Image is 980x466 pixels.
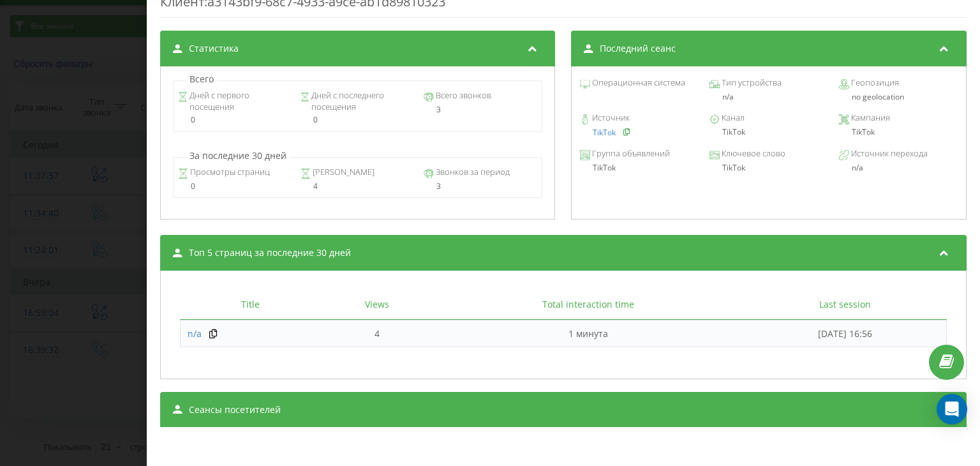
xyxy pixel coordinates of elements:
span: Дней с первого посещения [188,89,292,112]
div: 0 [301,116,415,124]
span: Статистика [189,42,239,55]
span: Геопозиция [850,77,900,89]
div: 0 [178,182,292,191]
span: Последний сеанс [600,42,676,55]
span: [PERSON_NAME] [311,166,375,179]
div: 4 [301,182,415,191]
span: Группа объявлений [591,147,671,160]
th: Title [180,290,320,320]
td: 1 минута [433,320,745,348]
div: TikTok [581,163,699,172]
span: Канал [720,112,745,124]
div: TikTok [710,163,828,172]
span: Тип устройства [720,77,782,89]
span: Источник перехода [850,147,928,160]
span: Ключевое слово [720,147,786,160]
span: Сеансы посетителей [189,403,281,416]
span: Источник [591,112,630,124]
th: Last session [745,290,947,320]
span: Звонков за период [434,166,510,179]
div: 0 [178,116,292,124]
td: 4 [321,320,433,348]
span: Дней с последнего посещения [309,89,415,112]
a: TikTok [593,128,616,137]
span: Операционная система [591,77,686,89]
div: 3 [424,105,538,114]
div: TikTok [840,128,958,137]
p: За последние 30 дней [186,149,290,162]
div: 3 [424,182,538,191]
span: n/a [188,327,202,340]
div: no geolocation [840,93,958,101]
div: TikTok [710,128,828,137]
span: Всего звонков [434,89,491,102]
span: Просмотры страниц [188,166,270,179]
td: [DATE] 16:56 [745,320,947,348]
span: Кампания [850,112,891,124]
th: Total interaction time [433,290,745,320]
div: n/a [710,93,828,101]
th: Views [321,290,433,320]
div: n/a [852,163,958,172]
a: n/a [188,327,202,340]
span: Топ 5 страниц за последние 30 дней [189,246,351,259]
p: Всего [186,73,217,86]
div: Open Intercom Messenger [937,394,967,425]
